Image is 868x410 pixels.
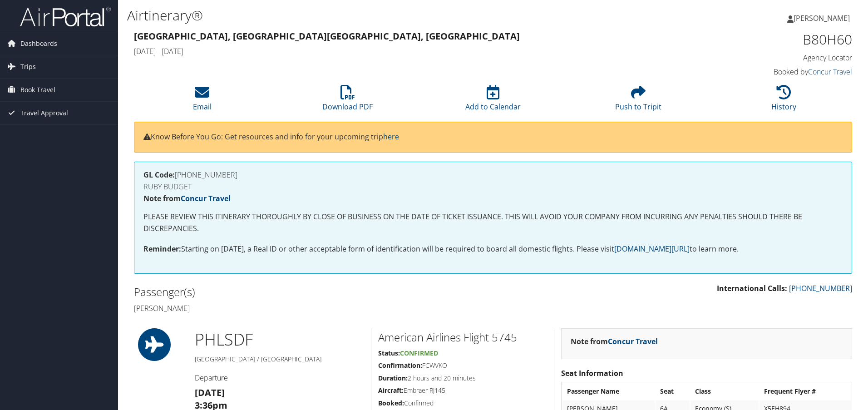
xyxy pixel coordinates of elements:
img: airportal-logo.png [20,6,111,27]
a: Concur Travel [808,67,852,77]
h4: [PERSON_NAME] [134,303,486,313]
a: Concur Travel [181,193,231,203]
h5: [GEOGRAPHIC_DATA] / [GEOGRAPHIC_DATA] [195,355,364,364]
strong: Note from [571,336,658,346]
span: Dashboards [20,32,57,55]
a: Push to Tripit [615,90,661,112]
h2: American Airlines Flight 5745 [378,330,547,345]
a: [PERSON_NAME] [787,5,859,32]
strong: Booked: [378,399,404,407]
p: Know Before You Go: Get resources and info for your upcoming trip [143,131,843,143]
a: Add to Calendar [465,90,521,112]
th: Seat [656,383,690,400]
p: Starting on [DATE], a Real ID or other acceptable form of identification will be required to boar... [143,243,843,255]
h4: Agency Locator [683,53,852,63]
span: Trips [20,55,36,78]
th: Frequent Flyer # [759,383,851,400]
a: Email [193,90,212,112]
a: [DOMAIN_NAME][URL] [614,244,690,254]
a: Download PDF [322,90,373,112]
strong: Note from [143,193,231,203]
th: Passenger Name [562,383,655,400]
th: Class [690,383,759,400]
span: Confirmed [400,349,438,357]
h5: Embraer RJ145 [378,386,547,395]
span: [PERSON_NAME] [794,13,850,23]
h1: B80H60 [683,30,852,49]
strong: Reminder: [143,244,181,254]
h5: Confirmed [378,399,547,408]
strong: International Calls: [717,283,787,293]
strong: GL Code: [143,170,175,180]
strong: Duration: [378,374,408,382]
a: History [771,90,796,112]
a: [PHONE_NUMBER] [789,283,852,293]
h4: [DATE] - [DATE] [134,46,669,56]
h4: RUBY BUDGET [143,183,843,190]
span: Travel Approval [20,102,68,124]
span: Book Travel [20,79,55,101]
strong: Aircraft: [378,386,404,395]
a: Concur Travel [608,336,658,346]
strong: [GEOGRAPHIC_DATA], [GEOGRAPHIC_DATA] [GEOGRAPHIC_DATA], [GEOGRAPHIC_DATA] [134,30,520,42]
h1: PHL SDF [195,328,364,351]
strong: Confirmation: [378,361,422,370]
strong: [DATE] [195,386,225,399]
h4: Booked by [683,67,852,77]
p: PLEASE REVIEW THIS ITINERARY THOROUGHLY BY CLOSE OF BUSINESS ON THE DATE OF TICKET ISSUANCE. THIS... [143,211,843,234]
strong: Status: [378,349,400,357]
h2: Passenger(s) [134,284,486,300]
h1: Airtinerary® [127,6,615,25]
h4: Departure [195,373,364,383]
a: here [383,132,399,142]
h5: FCWVKO [378,361,547,370]
strong: Seat Information [561,368,623,378]
h5: 2 hours and 20 minutes [378,374,547,383]
h4: [PHONE_NUMBER] [143,171,843,178]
